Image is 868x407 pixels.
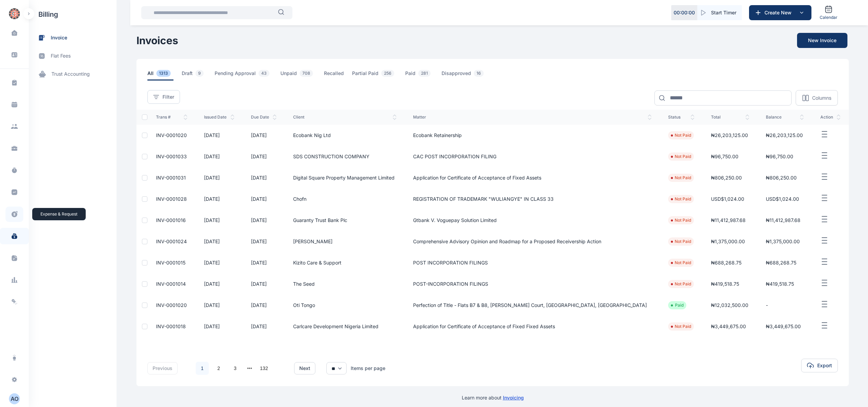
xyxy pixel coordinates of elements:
[766,217,800,223] span: ₦11,412,987.68
[196,316,242,337] td: [DATE]
[182,70,215,81] a: Draft9
[229,362,242,375] a: 3
[405,146,660,167] td: CAC POST INCORPORATION FILING
[711,260,742,266] span: ₦688,268.75
[351,365,385,372] div: Items per page
[766,175,797,181] span: ₦806,250.00
[697,5,742,20] button: Start Timer
[156,70,171,77] span: 1313
[257,362,270,375] a: 132
[812,95,831,101] p: Columns
[413,114,652,120] span: Matter
[274,363,283,373] li: 下一页
[196,252,242,273] td: [DATE]
[711,153,738,159] span: ₦96,750.00
[797,33,847,48] button: New Invoice
[405,252,660,273] td: POST INCORPORATION FILINGS
[817,2,840,23] a: Calendar
[671,324,691,329] li: Not Paid
[671,218,691,223] li: Not Paid
[285,252,405,273] td: Kizito Care & Support
[671,260,691,266] li: Not Paid
[405,295,660,316] td: Perfection of Title - Flats B7 & B8, [PERSON_NAME] Court, [GEOGRAPHIC_DATA], [GEOGRAPHIC_DATA]
[766,302,768,308] span: -
[195,361,209,375] li: 1
[4,393,25,404] button: AO
[156,132,187,138] span: INV-0001020
[243,188,285,210] td: [DATE]
[462,394,524,401] p: Learn more about
[405,167,660,188] td: Application for Certificate of Acceptance of Fixed Assets
[243,295,285,316] td: [DATE]
[671,281,691,287] li: Not Paid
[405,188,660,210] td: REGISTRATION OF TRADEMARK "WULIANGYE" IN CLASS 33
[243,316,285,337] td: [DATE]
[766,323,801,329] span: ₦3,449,675.00
[766,153,793,159] span: ₦96,750.00
[671,154,691,159] li: Not Paid
[324,70,344,81] span: Recalled
[352,70,397,81] span: Partial Paid
[280,70,324,81] a: Unpaid708
[156,153,187,159] a: INV-0001033
[243,167,285,188] td: [DATE]
[212,362,225,375] a: 2
[215,70,280,81] a: Pending Approval43
[711,302,748,308] span: ₦12,032,500.00
[251,114,277,120] span: Due Date
[156,323,186,329] a: INV-0001018
[156,175,186,181] a: INV-0001031
[196,125,242,146] td: [DATE]
[285,295,405,316] td: Oti Tongo
[674,9,695,16] p: 00 : 00 : 00
[285,146,405,167] td: SDS CONSTRUCTION COMPANY
[711,238,745,244] span: ₦1,375,000.00
[671,196,691,202] li: Not Paid
[285,210,405,231] td: Guaranty Trust Bank Plc
[285,125,405,146] td: Ecobank Nig Ltd
[195,70,204,77] span: 9
[196,167,242,188] td: [DATE]
[405,273,660,295] td: POST-INCORPORATION FILINGS
[51,71,90,78] span: trust accounting
[285,167,405,188] td: Digital Square Property Management Limited
[51,34,67,41] span: invoice
[156,302,187,308] span: INV-0001020
[766,238,800,244] span: ₦1,375,000.00
[796,90,838,106] button: Columns
[196,295,242,316] td: [DATE]
[29,29,117,47] a: invoice
[29,47,117,65] a: flat fees
[196,188,242,210] td: [DATE]
[749,5,811,20] button: Create New
[156,281,186,287] a: INV-0001014
[503,395,524,400] a: Invoicing
[294,362,315,374] button: next
[243,125,285,146] td: [DATE]
[182,70,206,81] span: Draft
[352,70,405,81] a: Partial Paid256
[156,238,187,244] a: INV-0001024
[766,281,794,287] span: ₦419,518.75
[147,70,182,81] a: All1313
[442,70,486,81] span: Disapproved
[820,15,837,20] span: Calendar
[762,9,797,16] span: Create New
[671,303,684,308] li: Paid
[766,132,803,138] span: ₦26,203,125.00
[671,175,691,181] li: Not Paid
[147,362,178,374] button: previous
[147,70,173,81] span: All
[711,323,746,329] span: ₦3,449,675.00
[418,70,431,77] span: 281
[817,362,832,369] span: Export
[285,188,405,210] td: Chofn
[820,114,841,120] span: action
[324,70,352,81] a: Recalled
